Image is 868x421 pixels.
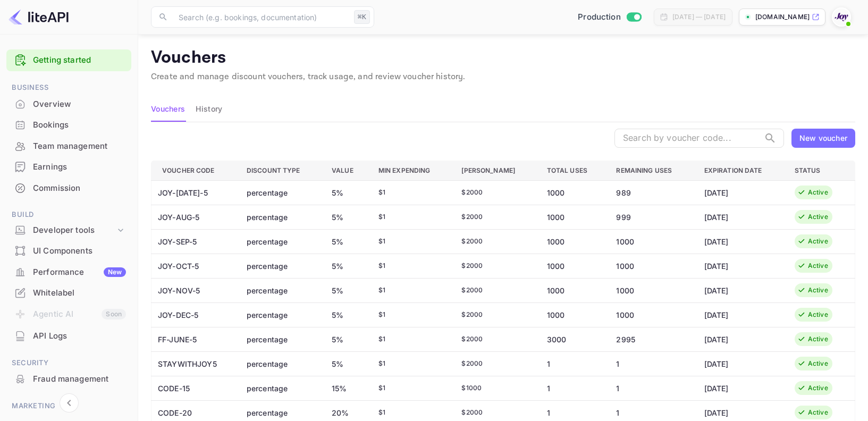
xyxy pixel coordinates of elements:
td: JOY-OCT-5 [151,254,238,278]
a: Team management [6,136,131,156]
div: $ 2000 [461,408,529,417]
button: History [196,96,222,122]
td: 1000 [538,180,608,205]
button: Collapse navigation [60,393,79,412]
td: [DATE] [696,327,786,351]
td: 5% [323,302,370,327]
th: Total Uses [538,161,608,180]
div: $ 1 [378,188,445,197]
div: Earnings [33,161,126,173]
th: Voucher Code [151,161,238,180]
td: 1 [538,376,608,400]
td: 1 [608,351,695,376]
td: 1 [538,351,608,376]
div: Commission [33,182,126,195]
div: Earnings [6,157,131,178]
td: STAYWITHJOY5 [151,351,238,376]
div: Performance [33,266,126,279]
td: percentage [238,205,323,229]
div: Getting started [6,49,131,71]
a: Earnings [6,157,131,176]
td: [DATE] [696,351,786,376]
td: [DATE] [696,254,786,278]
div: $ 1 [378,359,445,368]
th: Status [786,161,855,180]
div: $ 2000 [461,261,529,271]
div: Fraud management [33,373,126,385]
td: percentage [238,302,323,327]
div: API Logs [33,330,126,342]
div: Whitelabel [33,287,126,299]
th: Value [323,161,370,180]
th: Expiration Date [696,161,786,180]
th: [PERSON_NAME] [453,161,538,180]
td: 1000 [608,254,695,278]
div: $ 2000 [461,310,529,319]
td: CODE-15 [151,376,238,400]
div: $ 1 [378,261,445,271]
div: New [104,267,126,277]
div: Active [808,285,828,295]
img: With Joy [833,9,850,26]
td: 15% [323,376,370,400]
div: Developer tools [33,224,115,237]
div: $ 2000 [461,334,529,344]
button: Vouchers [151,96,185,122]
td: 2995 [608,327,695,351]
div: API Logs [6,326,131,347]
div: Active [808,237,828,246]
td: 1000 [538,302,608,327]
p: Create and manage discount vouchers, track usage, and review voucher history. [151,71,855,83]
div: Developer tools [6,221,131,240]
div: $ 1 [378,334,445,344]
td: JOY-NOV-5 [151,278,238,302]
div: $ 2000 [461,188,529,197]
td: 5% [323,205,370,229]
div: $ 2000 [461,285,529,295]
div: $ 1 [378,212,445,222]
div: Overview [6,94,131,115]
div: Commission [6,178,131,199]
a: Fraud management [6,369,131,389]
td: JOY-SEP-5 [151,229,238,254]
td: [DATE] [696,302,786,327]
th: Remaining Uses [608,161,695,180]
div: $ 2000 [461,359,529,368]
div: Switch to Sandbox mode [574,11,645,23]
div: Fraud management [6,369,131,390]
div: Active [808,383,828,393]
td: 5% [323,327,370,351]
td: [DATE] [696,205,786,229]
div: $ 2000 [461,237,529,246]
td: [DATE] [696,278,786,302]
td: [DATE] [696,376,786,400]
div: Active [808,334,828,344]
td: percentage [238,180,323,205]
td: 989 [608,180,695,205]
div: [DATE] — [DATE] [672,12,726,22]
img: LiteAPI logo [9,9,69,26]
td: percentage [238,351,323,376]
div: $ 1 [378,383,445,393]
div: PerformanceNew [6,262,131,283]
div: $ 1 [378,408,445,417]
a: API Logs [6,326,131,346]
a: Overview [6,94,131,114]
td: 1 [608,376,695,400]
td: percentage [238,254,323,278]
div: Whitelabel [6,283,131,304]
p: [DOMAIN_NAME] [755,12,810,22]
td: 1000 [538,205,608,229]
a: UI Components [6,241,131,260]
td: 1000 [538,278,608,302]
div: Bookings [6,115,131,136]
span: Security [6,357,131,369]
td: 1000 [538,254,608,278]
div: UI Components [33,245,126,257]
input: Search (e.g. bookings, documentation) [172,6,350,28]
div: Team management [6,136,131,157]
a: Getting started [33,54,126,66]
span: Business [6,82,131,94]
a: Bookings [6,115,131,134]
div: $ 1 [378,285,445,295]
